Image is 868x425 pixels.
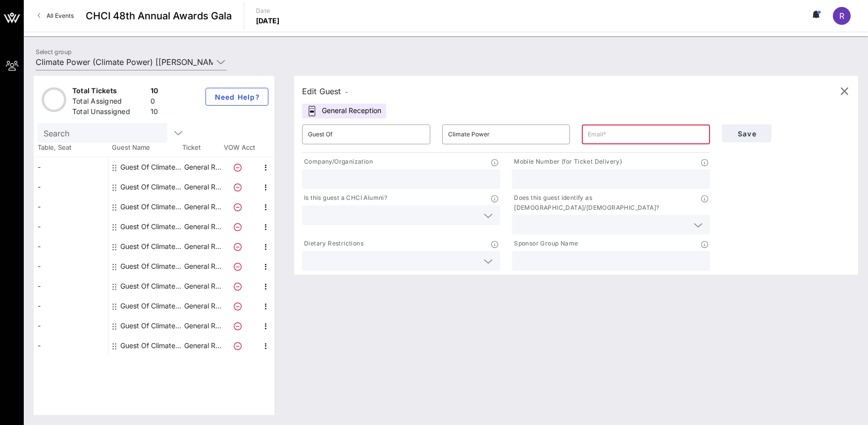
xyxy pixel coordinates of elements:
[120,217,183,237] div: Guest Of Climate Power
[183,237,222,256] p: General R…
[256,6,280,16] p: Date
[34,157,108,177] div: -
[120,177,183,197] div: Guest Of Climate Power
[72,96,147,109] div: Total Assigned
[302,104,386,119] div: General Reception
[72,107,147,119] div: Total Unassigned
[302,84,348,98] div: Edit Guest
[722,124,771,142] button: Save
[730,129,764,138] span: Save
[183,316,222,336] p: General R…
[512,193,701,213] p: Does this guest identify as [DEMOGRAPHIC_DATA]/[DEMOGRAPHIC_DATA]?
[120,157,183,177] div: Guest Of Climate Power
[302,193,387,203] p: Is this guest a CHCI Alumni?
[588,126,704,142] input: Email*
[833,7,851,25] div: R
[151,96,158,109] div: 0
[183,336,222,356] p: General R…
[72,86,147,98] div: Total Tickets
[151,86,158,98] div: 10
[34,276,108,296] div: -
[183,177,222,197] p: General R…
[183,296,222,316] p: General R…
[34,316,108,336] div: -
[182,143,222,153] span: Ticket
[34,296,108,316] div: -
[34,143,108,153] span: Table, Seat
[34,177,108,197] div: -
[120,296,183,316] div: Guest Of Climate Power
[308,126,424,142] input: First Name*
[183,256,222,276] p: General R…
[120,316,183,336] div: Guest Of Climate Power
[34,197,108,217] div: -
[120,237,183,256] div: Guest Of Climate Power
[120,197,183,217] div: Guest Of Climate Power
[302,239,363,249] p: Dietary Restrictions
[120,336,183,356] div: Guest Of Climate Power
[86,8,232,23] span: CHCI 48th Annual Awards Gala
[34,336,108,356] div: -
[36,48,71,56] label: Select group
[183,157,222,177] p: General R…
[120,276,183,296] div: Guest Of Climate Power
[34,217,108,237] div: -
[205,88,268,106] button: Need Help?
[151,107,158,119] div: 10
[34,256,108,276] div: -
[512,157,622,167] p: Mobile Number (for Ticket Delivery)
[108,143,182,153] span: Guest Name
[183,276,222,296] p: General R…
[256,16,280,26] p: [DATE]
[222,143,256,153] span: VOW Acct
[512,239,578,249] p: Sponsor Group Name
[214,93,260,101] span: Need Help?
[448,126,564,142] input: Last Name*
[32,8,80,24] a: All Events
[839,11,844,21] span: R
[345,88,348,96] span: -
[47,12,74,19] span: All Events
[302,157,373,167] p: Company/Organization
[183,197,222,217] p: General R…
[183,217,222,237] p: General R…
[34,237,108,256] div: -
[120,256,183,276] div: Guest Of Climate Power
